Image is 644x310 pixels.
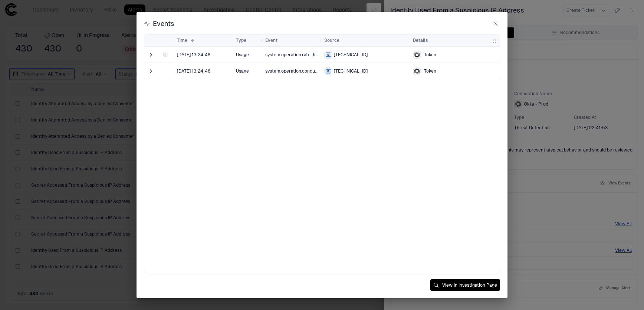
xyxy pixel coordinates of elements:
[414,68,420,74] div: Okta
[236,37,246,43] span: Type
[430,279,500,291] button: View In Investigation Page
[177,68,210,74] span: [DATE] 13:24:48
[324,37,339,43] span: Source
[413,37,428,43] span: Details
[144,19,174,28] div: Events
[177,52,210,58] span: [DATE] 13:24:48
[424,68,436,74] span: Token
[414,52,420,58] div: Okta
[236,64,259,79] span: Usage
[325,68,331,74] img: IL
[424,52,436,58] span: Token
[325,52,331,58] div: Israel
[325,52,331,58] img: IL
[265,37,277,43] span: Event
[177,52,210,58] div: 6/30/2025 18:24:48 (GMT+00:00 UTC)
[334,68,368,74] span: [TECHNICAL_ID]
[265,69,359,74] span: system.operation.concurrency_limit.violation
[265,52,341,57] span: system.operation.rate_limit.violation
[334,52,368,58] span: [TECHNICAL_ID]
[236,47,259,62] span: Usage
[177,37,187,43] span: Time
[325,68,331,74] div: Israel
[177,68,210,74] div: 6/30/2025 18:24:48 (GMT+00:00 UTC)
